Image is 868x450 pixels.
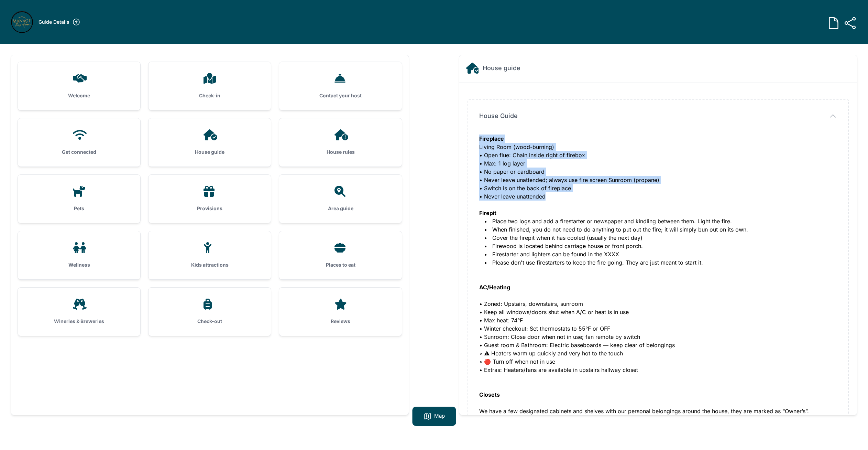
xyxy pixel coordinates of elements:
h3: Welcome [29,92,129,99]
a: Guide Details [39,18,80,26]
a: Reviews [279,288,402,336]
a: Get connected [18,118,140,167]
h2: House guide [483,63,520,73]
li: Firestarter and lighters can be found in the XXXX [485,250,837,258]
li: Firewood is located behind carriage house or front porch. [485,242,837,250]
h3: House guide [160,149,260,156]
strong: Firepit [479,210,496,216]
a: Check-in [149,62,271,110]
h3: Provisions [160,205,260,212]
h3: Check-in [160,92,260,99]
h3: House rules [290,149,391,156]
h3: Get connected [29,149,129,156]
li: Place two logs and add a firestarter or newspaper and kindling between them. Light the fire. [485,217,837,225]
span: House Guide [479,111,518,121]
a: Welcome [18,62,140,110]
h3: Pets [29,205,129,212]
button: House Guide [479,111,837,121]
h3: Check-out [160,318,260,325]
h3: Contact your host [290,92,391,99]
a: House guide [149,118,271,167]
a: Pets [18,175,140,223]
h3: Places to eat [290,261,391,268]
a: Check-out [149,288,271,336]
strong: Closets [479,391,500,398]
li: When finished, you do not need to do anything to put out the fire; it will simply bun out on its ... [485,225,837,234]
a: House rules [279,118,402,167]
a: Places to eat [279,231,402,279]
h3: Wineries & Breweries [29,318,129,325]
a: Wellness [18,231,140,279]
li: Please don't use firestarters to keep the fire going. They are just meant to start it. [485,258,837,267]
a: Wineries & Breweries [18,288,140,336]
a: Area guide [279,175,402,223]
div: Living Room (wood-burning) • Open flue: Chain inside right of firebox • Max: 1 log layer • No pap... [479,135,837,217]
h3: Area guide [290,205,391,212]
h3: Wellness [29,261,129,268]
strong: AC/Heating [479,284,510,291]
a: Provisions [149,175,271,223]
p: Map [434,412,445,420]
a: Contact your host [279,62,402,110]
h3: Guide Details [39,19,69,25]
div: • Zoned: Upstairs, downstairs, sunroom • Keep all windows/doors shut when A/C or heat is in use •... [479,267,837,448]
a: Kids attractions [149,231,271,279]
h3: Kids attractions [160,261,260,268]
img: 9xrb8zdmh9lp8oa3vk2ozchhk71a [11,11,33,33]
li: Cover the firepit when it has cooled (usually the next day) [485,234,837,242]
h3: Reviews [290,318,391,325]
strong: Fireplace [479,135,504,142]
